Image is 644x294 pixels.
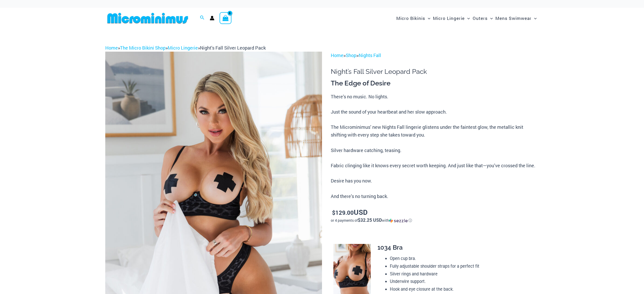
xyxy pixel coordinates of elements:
h1: Night’s Fall Silver Leopard Pack [331,68,539,76]
bdi: 129.00 [332,209,354,216]
li: Underwire support. [390,277,534,285]
div: or 4 payments of$32.25 USDwithSezzle Click to learn more about Sezzle [331,218,539,223]
span: Outers [473,12,488,25]
li: Silver rings and hardware [390,270,534,278]
nav: Site Navigation [394,10,539,27]
a: OutersMenu ToggleMenu Toggle [471,10,494,26]
div: or 4 payments of with [331,218,539,223]
span: $ [332,209,335,216]
span: Menu Toggle [488,12,493,25]
span: Menu Toggle [532,12,537,25]
a: Home [105,45,118,51]
a: Nights Fall [359,52,381,58]
a: Search icon link [200,15,205,21]
li: Hook and eye closure at the back. [390,285,534,293]
li: Fully adjustable shoulder straps for a perfect fit [390,262,534,270]
span: Menu Toggle [465,12,470,25]
p: There’s no music. No lights. Just the sound of your heartbeat and her slow approach. The Micromin... [331,93,539,200]
a: Micro Lingerie [168,45,198,51]
a: Mens SwimwearMenu ToggleMenu Toggle [494,10,538,26]
p: > > [331,52,539,59]
li: Open cup bra. [390,255,534,262]
p: USD [331,208,539,217]
a: The Micro Bikini Shop [120,45,166,51]
h3: The Edge of Desire [331,79,539,88]
a: Account icon link [210,16,214,20]
span: 1034 Bra [377,244,403,251]
img: MM SHOP LOGO FLAT [105,12,190,24]
span: Night’s Fall Silver Leopard Pack [200,45,266,51]
span: $32.25 USD [358,217,382,223]
a: Shop [346,52,356,58]
a: Micro LingerieMenu ToggleMenu Toggle [432,10,471,26]
a: Home [331,52,343,58]
span: Micro Lingerie [433,12,465,25]
img: Sezzle [389,218,408,223]
span: Micro Bikinis [396,12,425,25]
a: View Shopping Cart, empty [220,12,231,24]
span: Menu Toggle [425,12,430,25]
span: » » » [105,45,266,51]
span: Mens Swimwear [495,12,532,25]
a: Micro BikinisMenu ToggleMenu Toggle [395,10,432,26]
